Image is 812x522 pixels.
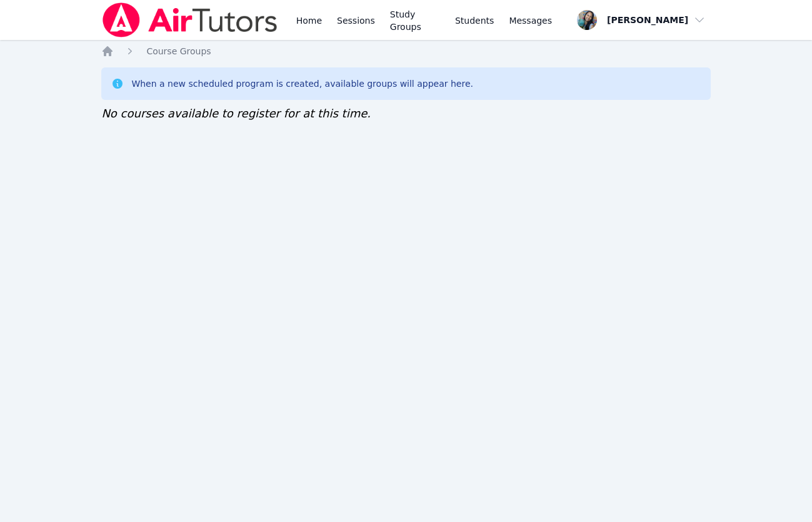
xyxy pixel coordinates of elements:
a: Course Groups [146,45,211,57]
span: Messages [509,14,552,27]
span: Course Groups [146,46,211,56]
span: No courses available to register for at this time. [101,107,371,120]
nav: Breadcrumb [101,45,710,57]
div: When a new scheduled program is created, available groups will appear here. [131,77,473,90]
img: Air Tutors [101,2,278,37]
